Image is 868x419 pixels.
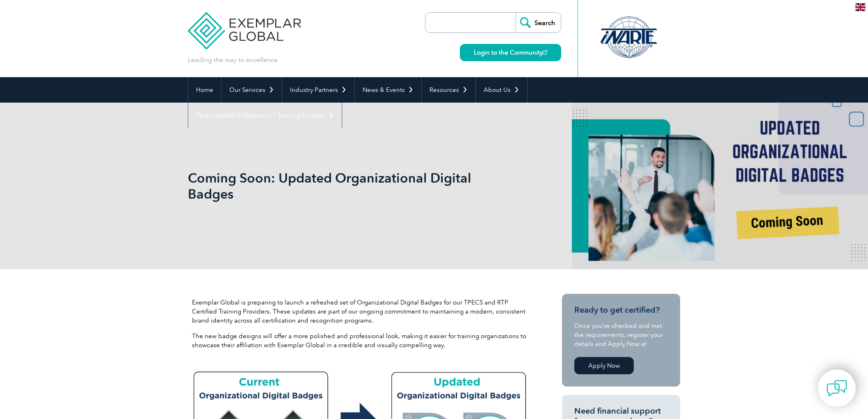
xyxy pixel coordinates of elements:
[574,321,668,348] p: Once you’ve checked and met the requirements, register your details and Apply Now at
[188,103,342,128] a: Find Certified Professional / Training Provider
[188,77,221,103] a: Home
[574,357,634,374] a: Apply Now
[188,55,278,64] p: Leading the way to excellence
[188,170,503,202] h1: Coming Soon: Updated Organizational Digital Badges
[192,332,528,350] p: The new badge designs will offer a more polished and professional look, making it easier for trai...
[476,77,527,103] a: About Us
[422,77,475,103] a: Resources
[543,50,547,55] img: open_square.png
[574,305,668,315] h3: Ready to get certified?
[222,77,282,103] a: Our Services
[827,378,847,398] img: contact-chat.png
[355,77,421,103] a: News & Events
[516,13,561,32] input: Search
[192,298,528,325] p: Exemplar Global is preparing to launch a refreshed set of Organizational Digital Badges for our T...
[282,77,354,103] a: Industry Partners
[855,3,866,11] img: en
[460,44,561,61] a: Login to the Community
